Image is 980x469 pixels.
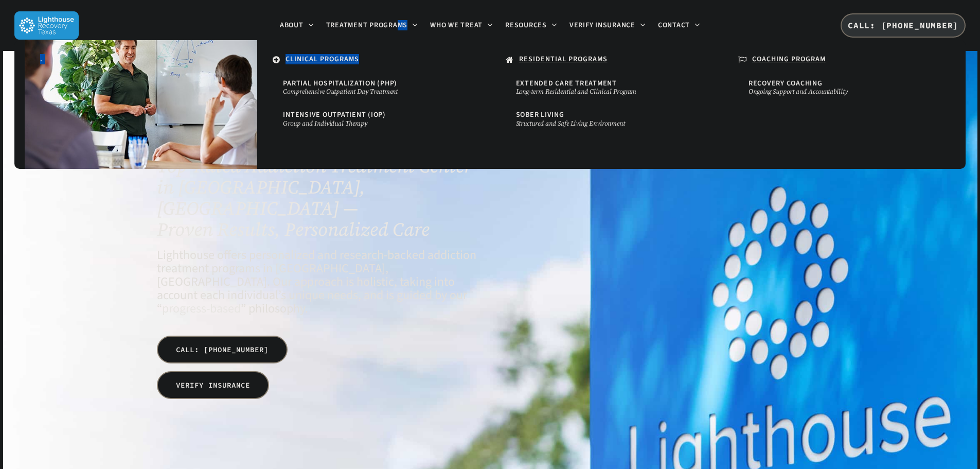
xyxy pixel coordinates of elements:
[268,50,479,70] a: CLINICAL PROGRAMS
[274,22,320,30] a: About
[280,20,304,30] span: About
[162,300,241,318] a: progress-based
[424,22,499,30] a: Who We Treat
[176,380,250,390] span: VERIFY INSURANCE
[157,249,476,316] h4: Lighthouse offers personalized and research-backed addiction treatment programs in [GEOGRAPHIC_DA...
[743,75,935,101] a: Recovery CoachingOngoing Support and Accountability
[652,22,706,30] a: Contact
[499,22,563,30] a: Resources
[749,88,930,96] small: Ongoing Support and Accountability
[841,13,966,38] a: CALL: [PHONE_NUMBER]
[749,78,823,89] span: Recovery Coaching
[752,54,826,64] u: COACHING PROGRAM
[283,78,397,89] span: Partial Hospitalization (PHP)
[40,54,43,64] span: .
[157,155,476,240] h1: Top-Rated Addiction Treatment Center in [GEOGRAPHIC_DATA], [GEOGRAPHIC_DATA] — Proven Results, Pe...
[569,20,635,30] span: Verify Insurance
[35,50,247,68] a: .
[733,50,945,70] a: COACHING PROGRAM
[157,371,269,399] a: VERIFY INSURANCE
[430,20,483,30] span: Who We Treat
[320,22,424,30] a: Treatment Programs
[511,75,702,101] a: Extended Care TreatmentLong-term Residential and Clinical Program
[519,54,608,64] u: RESIDENTIAL PROGRAMS
[157,336,288,363] a: CALL: [PHONE_NUMBER]
[511,106,702,132] a: Sober LivingStructured and Safe Living Environment
[326,20,408,30] span: Treatment Programs
[658,20,690,30] span: Contact
[563,22,652,30] a: Verify Insurance
[516,88,697,96] small: Long-term Residential and Clinical Program
[176,344,269,355] span: CALL: [PHONE_NUMBER]
[505,20,547,30] span: Resources
[501,50,712,70] a: RESIDENTIAL PROGRAMS
[14,11,79,40] img: Lighthouse Recovery Texas
[516,119,697,128] small: Structured and Safe Living Environment
[283,110,386,120] span: Intensive Outpatient (IOP)
[283,88,464,96] small: Comprehensive Outpatient Day Treatment
[516,110,564,120] span: Sober Living
[278,106,469,132] a: Intensive Outpatient (IOP)Group and Individual Therapy
[848,20,958,30] span: CALL: [PHONE_NUMBER]
[278,75,469,101] a: Partial Hospitalization (PHP)Comprehensive Outpatient Day Treatment
[286,54,359,64] u: CLINICAL PROGRAMS
[516,78,617,89] span: Extended Care Treatment
[283,119,464,128] small: Group and Individual Therapy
